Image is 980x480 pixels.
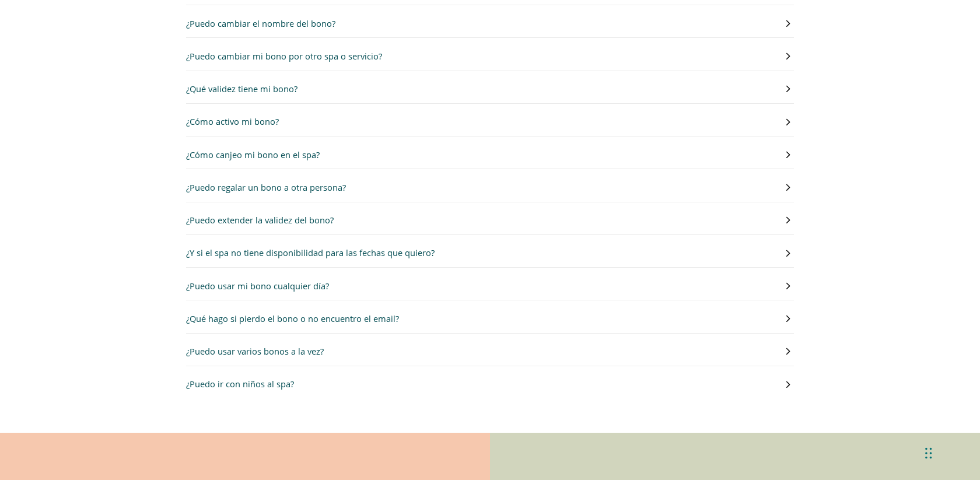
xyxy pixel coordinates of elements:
h3: ¿Puedo ir con niños al spa? [186,377,294,391]
button: ¿Cómo canjeo mi bono en el spa? [186,148,794,162]
h3: ¿Qué validez tiene mi bono? [186,82,297,96]
h3: ¿Puedo extender la validez del bono? [186,213,334,227]
div: Widget de chat [922,424,980,480]
h3: ¿Puedo cambiar mi bono por otro spa o servicio? [186,50,382,63]
button: ¿Puedo cambiar mi bono por otro spa o servicio? [186,50,794,63]
h3: ¿Puedo cambiar el nombre del bono? [186,17,335,30]
button: ¿Puedo usar varios bonos a la vez? [186,345,794,358]
button: ¿Qué validez tiene mi bono? [186,82,794,96]
h3: ¿Cómo canjeo mi bono en el spa? [186,148,320,162]
button: ¿Puedo usar mi bono cualquier día? [186,279,794,293]
button: ¿Puedo ir con niños al spa? [186,377,794,391]
h3: ¿Puedo usar mi bono cualquier día? [186,279,329,293]
h3: ¿Y si el spa no tiene disponibilidad para las fechas que quiero? [186,246,435,260]
h3: ¿Cómo activo mi bono? [186,115,279,128]
h3: ¿Puedo usar varios bonos a la vez? [186,345,324,358]
button: ¿Puedo extender la validez del bono? [186,213,794,227]
button: ¿Y si el spa no tiene disponibilidad para las fechas que quiero? [186,246,794,260]
iframe: Chat Widget [922,424,980,480]
div: Arrastrar [925,436,932,471]
h3: ¿Qué hago si pierdo el bono o no encuentro el email? [186,312,399,325]
button: ¿Qué hago si pierdo el bono o no encuentro el email? [186,312,794,325]
h3: ¿Puedo regalar un bono a otra persona? [186,181,346,194]
button: ¿Puedo cambiar el nombre del bono? [186,17,794,30]
button: ¿Puedo regalar un bono a otra persona? [186,181,794,194]
button: ¿Cómo activo mi bono? [186,115,794,128]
